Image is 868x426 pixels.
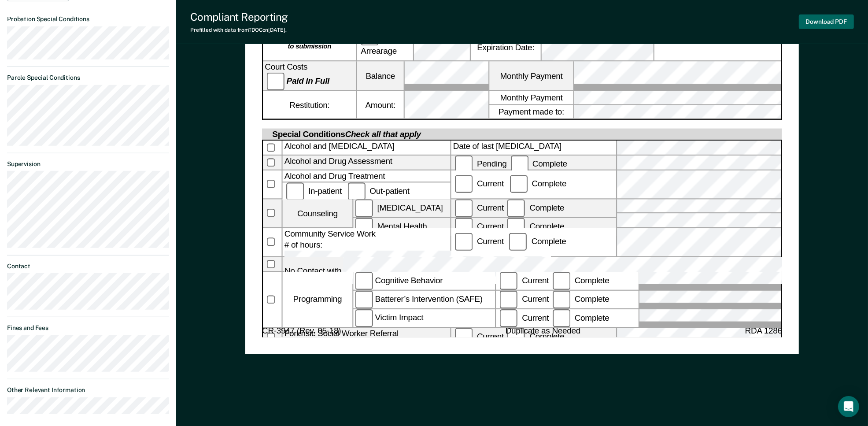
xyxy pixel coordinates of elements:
[453,237,506,246] label: Current
[283,156,451,170] div: Alcohol and Drug Assessment
[346,186,411,195] label: Out-patient
[345,130,421,139] span: Check all that apply
[510,175,528,193] input: Complete
[455,156,473,173] input: Pending
[7,160,169,168] dt: Supervision
[262,326,341,337] span: CR-3947 (Rev. 05-18)
[263,92,356,118] div: Restitution:
[490,62,573,91] label: Monthly Payment
[283,170,451,182] div: Alcohol and Drug Treatment
[498,276,551,285] label: Current
[355,291,373,308] input: Batterer’s Intervention (SAFE)
[7,15,169,23] dt: Probation Special Conditions
[508,199,525,217] input: Complete
[283,272,353,327] div: Programming
[506,203,566,212] label: Complete
[455,175,473,193] input: Current
[354,272,495,289] label: Cognitive Behavior
[799,15,854,29] button: Download PDF
[283,228,451,256] div: Community Service Work # of hours:
[267,73,284,91] input: Paid in Full
[263,62,356,91] div: Court Costs
[355,309,373,327] input: Victim Impact
[284,186,346,195] label: In-patient
[354,309,495,327] label: Victim Impact
[451,141,616,155] label: Date of last [MEDICAL_DATA]
[354,291,495,308] label: Batterer’s Intervention (SAFE)
[500,272,517,289] input: Current
[838,396,859,417] div: Open Intercom Messenger
[553,272,570,289] input: Complete
[508,237,568,246] div: Complete
[354,218,451,236] label: Mental Health
[508,218,525,236] input: Complete
[455,218,473,236] input: Current
[551,276,611,285] label: Complete
[270,128,423,139] div: Special Conditions
[357,92,404,118] label: Amount:
[7,74,169,81] dt: Parole Special Conditions
[287,77,330,86] strong: Paid in Full
[498,313,551,322] label: Current
[7,386,169,394] dt: Other Relevant Information
[509,159,569,168] label: Complete
[190,27,288,33] div: Prefilled with data from TDOC on [DATE] .
[500,309,517,327] input: Current
[453,203,506,212] label: Current
[553,309,570,327] input: Complete
[354,199,451,217] label: [MEDICAL_DATA]
[508,179,568,188] label: Complete
[506,222,566,231] label: Complete
[553,291,570,308] input: Complete
[355,199,373,217] input: [MEDICAL_DATA]
[510,156,528,173] input: Complete
[500,291,517,308] input: Current
[357,62,404,91] label: Balance
[453,222,506,231] label: Current
[498,294,551,304] label: Current
[190,11,288,23] div: Compliant Reporting
[506,326,580,337] span: Duplicate as Needed
[355,218,373,236] input: Mental Health
[286,182,304,200] input: In-patient
[745,326,782,337] span: RDA 1286
[283,141,451,155] div: Alcohol and [MEDICAL_DATA]
[453,159,509,168] label: Pending
[283,199,353,227] div: Counseling
[490,92,573,104] label: Monthly Payment
[7,324,169,332] dt: Fines and Fees
[551,313,611,322] label: Complete
[455,199,473,217] input: Current
[510,233,527,251] input: Complete
[455,233,473,251] input: Current
[355,272,373,289] input: Cognitive Behavior
[348,182,366,200] input: Out-patient
[7,263,169,270] dt: Contact
[490,105,573,118] label: Payment made to:
[453,179,506,188] label: Current
[551,294,611,304] label: Complete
